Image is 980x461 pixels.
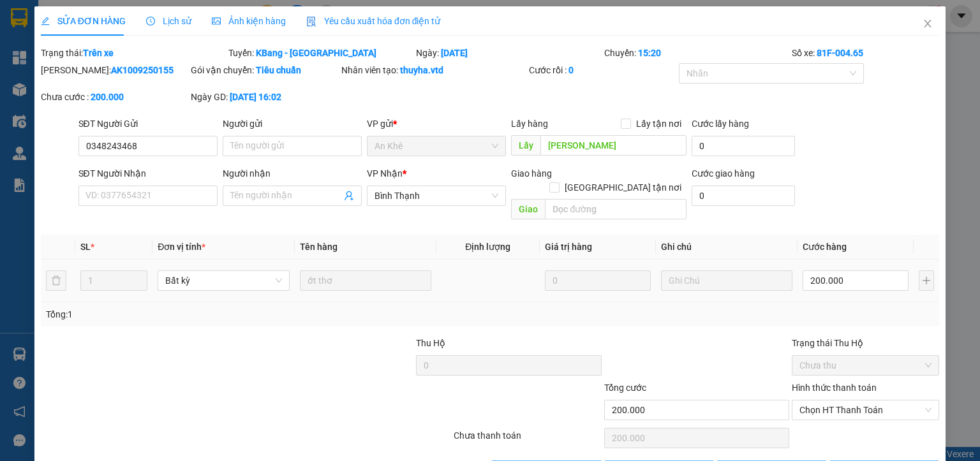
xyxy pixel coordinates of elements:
[341,63,526,77] div: Nhân viên tạo:
[603,46,791,60] div: Chuyến:
[367,117,506,131] div: VP gửi
[415,46,602,60] div: Ngày:
[545,270,651,291] input: 0
[80,242,91,252] span: SL
[256,65,301,75] b: Tiêu chuẩn
[212,17,221,26] span: picture
[41,63,188,77] div: [PERSON_NAME]:
[631,117,687,131] span: Lấy tận nơi
[799,400,932,420] span: Chọn HT Thanh Toán
[560,180,687,194] span: [GEOGRAPHIC_DATA] tận nơi
[41,17,50,26] span: edit
[638,48,661,58] b: 15:20
[83,48,114,58] b: Trên xe
[40,46,227,60] div: Trạng thái:
[46,270,66,291] button: delete
[540,135,687,156] input: Dọc đường
[692,119,749,129] label: Cước lấy hàng
[191,90,338,104] div: Ngày GD:
[511,119,548,129] span: Lấy hàng
[416,338,445,348] span: Thu Hộ
[792,383,877,393] label: Hình thức thanh toán
[441,48,468,58] b: [DATE]
[306,16,441,26] span: Yêu cầu xuất hóa đơn điện tử
[692,168,755,179] label: Cước giao hàng
[300,270,431,291] input: VD: Bàn, Ghế
[465,242,510,252] span: Định lượng
[212,16,286,26] span: Ảnh kiện hàng
[400,65,443,75] b: thuyha.vtd
[256,48,376,58] b: KBang - [GEOGRAPHIC_DATA]
[300,242,338,252] span: Tên hàng
[230,92,281,102] b: [DATE] 16:02
[791,46,940,60] div: Số xe:
[817,48,863,58] b: 81F-004.65
[78,117,218,131] div: SĐT Người Gửi
[919,270,934,291] button: plus
[529,63,676,77] div: Cước rồi :
[910,6,946,42] button: Close
[344,191,354,201] span: user-add
[111,65,174,75] b: AK1009250155
[191,63,338,77] div: Gói vận chuyển:
[923,18,933,29] span: close
[661,270,792,291] input: Ghi Chú
[692,136,795,156] input: Cước lấy hàng
[41,16,126,26] span: SỬA ĐƠN HÀNG
[158,242,205,252] span: Đơn vị tính
[165,271,281,290] span: Bất kỳ
[227,46,415,60] div: Tuyến:
[367,168,403,179] span: VP Nhận
[511,168,552,179] span: Giao hàng
[511,135,540,156] span: Lấy
[223,166,362,180] div: Người nhận
[568,65,574,75] b: 0
[545,242,592,252] span: Giá trị hàng
[78,166,218,180] div: SĐT Người Nhận
[792,336,939,350] div: Trạng thái Thu Hộ
[91,92,124,102] b: 200.000
[41,90,188,104] div: Chưa cước :
[375,186,498,205] span: Bình Thạnh
[146,17,155,26] span: clock-circle
[511,199,545,219] span: Giao
[146,16,191,26] span: Lịch sử
[545,199,687,219] input: Dọc đường
[375,136,498,156] span: An Khê
[803,242,847,252] span: Cước hàng
[452,428,602,451] div: Chưa thanh toán
[692,186,795,206] input: Cước giao hàng
[223,117,362,131] div: Người gửi
[306,17,316,27] img: icon
[46,307,379,321] div: Tổng: 1
[799,356,932,375] span: Chưa thu
[656,235,798,260] th: Ghi chú
[604,383,646,393] span: Tổng cước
